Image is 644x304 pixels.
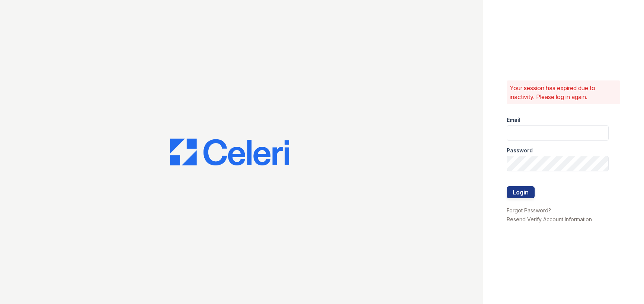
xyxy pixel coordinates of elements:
[507,116,520,124] label: Email
[170,139,289,165] img: CE_Logo_Blue-a8612792a0a2168367f1c8372b55b34899dd931a85d93a1a3d3e32e68fde9ad4.png
[507,186,535,198] button: Login
[507,207,551,213] a: Forgot Password?
[510,83,617,101] p: Your session has expired due to inactivity. Please log in again.
[507,147,533,154] label: Password
[507,216,592,222] a: Resend Verify Account Information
